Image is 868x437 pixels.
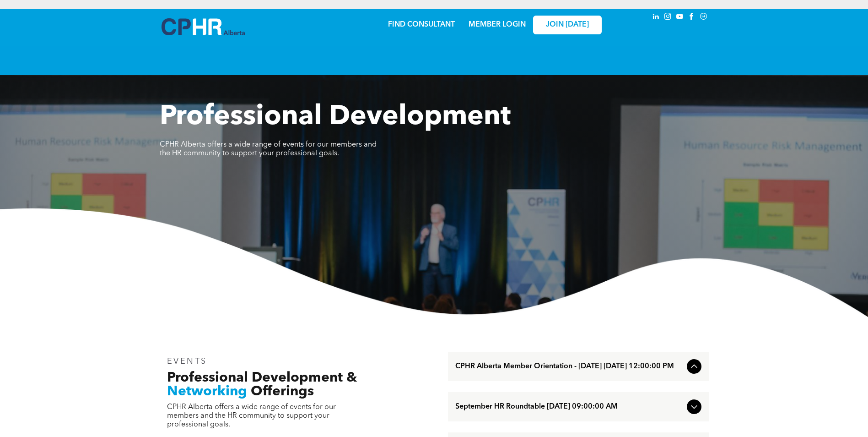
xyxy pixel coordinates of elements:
[663,11,673,24] a: instagram
[533,16,602,34] a: JOIN [DATE]
[167,357,208,366] span: EVENTS
[388,21,455,28] a: FIND CONSULTANT
[651,11,661,24] a: linkedin
[469,21,526,28] a: MEMBER LOGIN
[455,403,683,411] span: September HR Roundtable [DATE] 09:00:00 AM
[160,141,377,157] span: CPHR Alberta offers a wide range of events for our members and the HR community to support your p...
[699,11,709,24] a: Social network
[455,362,683,371] span: CPHR Alberta Member Orientation - [DATE] [DATE] 12:00:00 PM
[546,21,589,29] span: JOIN [DATE]
[167,385,247,399] span: Networking
[167,404,336,428] span: CPHR Alberta offers a wide range of events for our members and the HR community to support your p...
[675,11,685,24] a: youtube
[687,11,697,24] a: facebook
[167,371,357,385] span: Professional Development &
[162,18,245,35] img: A blue and white logo for cp alberta
[160,104,511,131] span: Professional Development
[251,385,314,399] span: Offerings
